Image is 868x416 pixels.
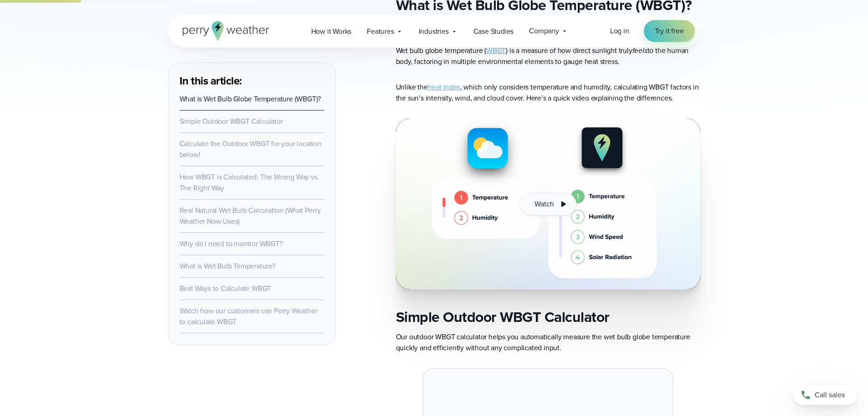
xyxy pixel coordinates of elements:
a: heat index [428,82,460,92]
a: Log in [610,26,629,37]
p: Wet bulb globe temperature ( ) is a measure of how direct sunlight truly to the human body, facto... [396,45,700,67]
span: Call sales [815,390,845,400]
a: Calculate the Outdoor WBGT for your location below! [180,138,322,160]
a: Case Studies [466,22,522,41]
h3: In this article: [180,74,324,88]
a: WBGT [486,45,506,56]
p: Our outdoor WBGT calculator helps you automatically measure the wet bulb globe temperature quickl... [396,332,700,353]
button: Watch [519,193,576,216]
a: Best Ways to Calculate WBGT [180,283,272,294]
a: How it Works [303,22,360,41]
span: Watch [534,199,554,210]
span: Try it free [655,26,684,37]
a: Why do I need to monitor WBGT? [180,238,282,249]
h2: Simple Outdoor WBGT Calculator [396,308,700,326]
span: Industries [419,26,449,37]
a: Try it free [644,20,695,42]
a: Watch how our customers use Perry Weather to calculate WBGT [180,305,318,327]
a: Simple Outdoor WBGT Calculator [180,116,283,126]
span: Case Studies [473,26,514,37]
span: Company [529,26,559,37]
a: Real Natural Wet Bulb Calculation (What Perry Weather Now Uses) [180,205,321,226]
p: Unlike the , which only considers temperature and humidity, calculating WBGT factors in the sun’s... [396,82,700,104]
span: How it Works [311,26,352,37]
span: Features [367,26,394,37]
a: What is Wet Bulb Temperature? [180,261,275,271]
a: How WBGT is Calculated: The Wrong Way vs. The Right Way [180,172,319,193]
em: feels [632,45,647,56]
a: Call sales [793,385,857,405]
a: What is Wet Bulb Globe Temperature (WBGT)? [180,94,321,104]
